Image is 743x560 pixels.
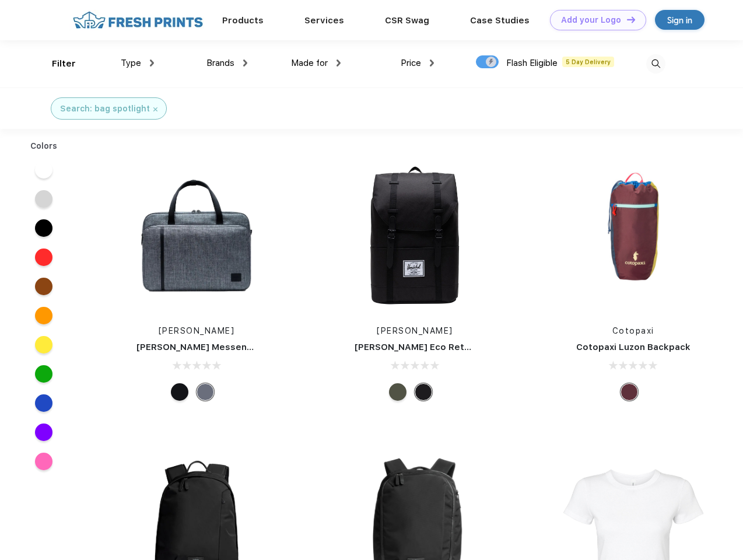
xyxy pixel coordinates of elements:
span: 5 Day Delivery [562,57,614,67]
img: filter_cancel.svg [153,107,157,111]
div: Add your Logo [561,15,621,25]
img: fo%20logo%202.webp [69,10,206,30]
img: dropdown.png [150,60,154,66]
div: Black [171,383,188,401]
img: func=resize&h=266 [556,158,711,313]
a: Products [222,15,264,26]
img: dropdown.png [337,60,341,66]
span: Price [401,58,421,68]
img: DT [627,16,635,23]
a: [PERSON_NAME] [377,326,453,335]
a: Sign in [655,10,705,30]
img: dropdown.png [243,60,247,66]
div: Search: bag spotlight [60,103,150,115]
span: Type [121,58,141,68]
a: [PERSON_NAME] Eco Retreat 15" Computer Backpack [355,342,593,352]
div: Colors [22,140,66,152]
a: [PERSON_NAME] Messenger [136,342,262,352]
div: Black [415,383,432,401]
span: Made for [291,58,328,68]
img: dropdown.png [430,60,434,66]
div: Surprise [621,383,638,401]
div: Filter [52,57,76,71]
div: Forest [389,383,406,401]
span: Brands [206,58,234,68]
a: Cotopaxi [612,326,654,335]
img: func=resize&h=266 [119,158,274,313]
span: Flash Eligible [506,58,558,68]
img: desktop_search.svg [646,54,665,73]
a: Cotopaxi Luzon Backpack [576,342,691,352]
img: func=resize&h=266 [337,158,492,313]
div: Sign in [667,13,692,27]
div: Raven Crosshatch [197,383,214,401]
a: [PERSON_NAME] [159,326,235,335]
